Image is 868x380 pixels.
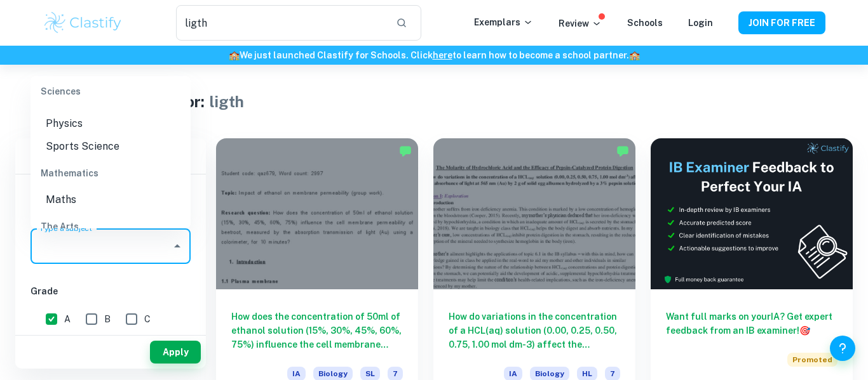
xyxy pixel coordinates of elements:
li: Maths [31,188,191,211]
button: Apply [150,341,201,364]
img: Marked [616,145,629,157]
button: Close [168,237,186,255]
span: Promoted [787,353,837,367]
p: Review [559,16,602,30]
h1: ligth [210,90,244,113]
h6: Want full marks on your IA ? Get expert feedback from an IB examiner! [666,310,837,337]
a: Schools [627,18,663,28]
img: Marked [399,145,412,157]
button: Help and Feedback [830,336,855,361]
span: C [144,312,151,326]
span: 🏫 [629,50,640,60]
li: Physics [31,112,191,135]
span: A [64,312,71,326]
h6: We just launched Clastify for Schools. Click to learn how to become a school partner. [3,48,865,62]
h6: How does the concentration of 50ml of ethanol solution (15%, 30%, 45%, 60%, 75%) influence the ce... [231,310,403,351]
div: Sciences [31,76,191,107]
h6: How do variations in the concentration of a HCL(aq) solution (0.00, 0.25, 0.50, 0.75, 1.00 mol dm... [449,310,620,351]
input: Search for any exemplars... [176,5,386,41]
a: here [433,50,452,60]
h6: Grade [31,284,191,298]
img: Thumbnail [651,138,853,289]
h6: Filter exemplars [15,138,206,174]
span: B [104,312,111,326]
button: JOIN FOR FREE [738,11,825,34]
div: The Arts [31,211,191,242]
span: 🏫 [229,50,240,60]
li: Sports Science [31,135,191,158]
span: 🎯 [799,325,810,336]
p: Exemplars [474,15,533,29]
img: Clastify logo [43,10,123,36]
a: Login [688,18,713,28]
div: Mathematics [31,158,191,188]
